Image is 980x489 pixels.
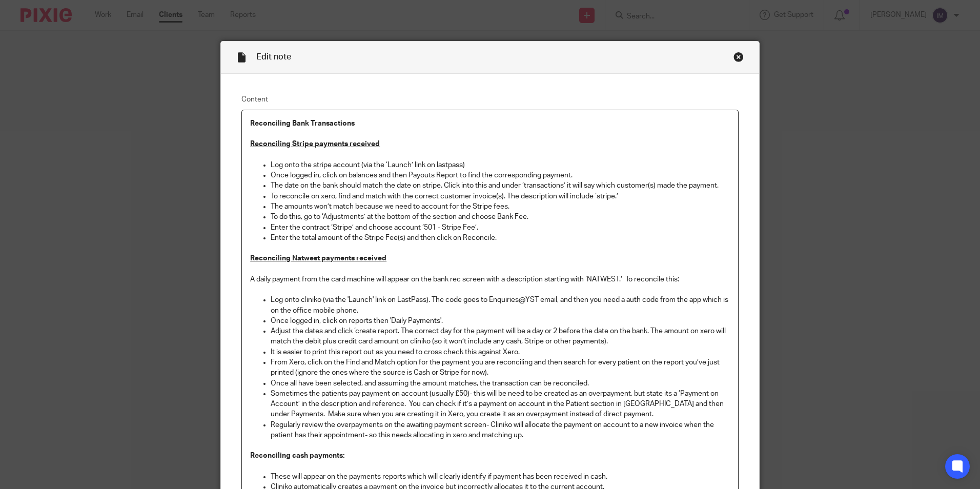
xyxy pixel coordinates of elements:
p: Enter the contract ‘Stripe’ and choose account ‘501 - Stripe Fee’. [271,222,730,233]
u: Reconciling Stripe payments received [250,140,380,148]
p: A daily payment from the card machine will appear on the bank rec screen with a description start... [250,274,730,284]
div: Close this dialog window [733,52,744,62]
p: Sometimes the patients pay payment on account (usually £50)- this will be need to be created as a... [271,389,730,420]
u: Reconciling Natwest payments received [250,255,386,262]
strong: Reconciling Bank Transactions [250,120,355,127]
p: Regularly review the overpayments on the awaiting payment screen- Cliniko will allocate the payme... [271,420,730,441]
p: To do this, go to ‘Adjustments’ at the bottom of the section and choose Bank Fee. [271,212,730,222]
p: From Xero, click on the Find and Match option for the payment you are reconciling and then search... [271,357,730,378]
label: Content [241,94,739,105]
span: Edit note [256,53,291,61]
strong: Reconciling cash payments: [250,452,344,459]
p: Adjust the dates and click ‘create report. The correct day for the payment will be a day or 2 bef... [271,326,730,347]
p: The amounts won’t match because we need to account for the Stripe fees. [271,201,730,212]
p: Once logged in, click on reports then 'Daily Payments'. [271,316,730,326]
p: Once logged in, click on balances and then Payouts Report to find the corresponding payment. [271,170,730,180]
p: Log onto cliniko (via the 'Launch' link on LastPass). The code goes to Enquiries@YST email, and t... [271,295,730,316]
p: The date on the bank should match the date on stripe. Click into this and under ‘transactions’ it... [271,180,730,191]
p: Once all have been selected, and assuming the amount matches, the transaction can be reconciled. [271,378,730,389]
p: Enter the total amount of the Stripe Fee(s) and then click on Reconcile. [271,233,730,243]
p: To reconcile on xero, find and match with the correct customer invoice(s). The description will i... [271,191,730,201]
p: It is easier to print this report out as you need to cross check this against Xero. [271,347,730,357]
p: Log onto the stripe account (via the ‘Launch’ link on lastpass) [271,160,730,170]
p: These will appear on the payments reports which will clearly identify if payment has been receive... [271,472,730,482]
